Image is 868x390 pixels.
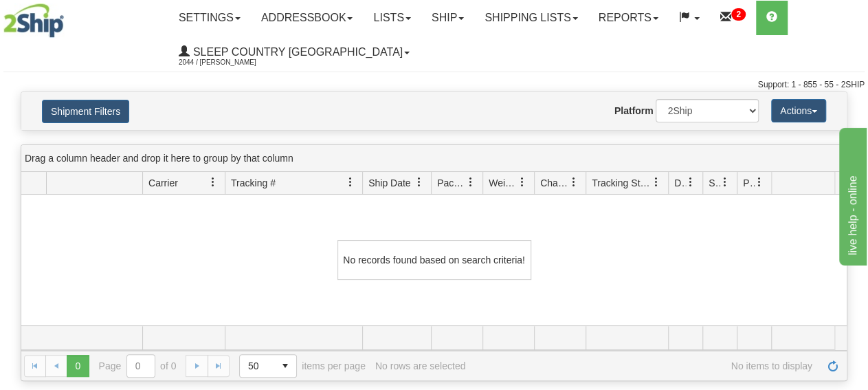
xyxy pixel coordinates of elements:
[10,8,127,25] div: live help - online
[475,360,812,371] span: No items to display
[562,171,586,194] a: Charge filter column settings
[67,355,89,377] span: Page 0
[822,355,844,377] a: Refresh
[99,354,177,378] span: Page of 0
[239,354,366,378] span: items per page
[836,124,867,265] iframe: chat widget
[540,176,569,190] span: Charge
[179,56,282,69] span: 2044 / [PERSON_NAME]
[511,171,534,194] a: Weight filter column settings
[363,1,421,35] a: Lists
[474,1,588,35] a: Shipping lists
[459,171,482,194] a: Packages filter column settings
[168,1,251,35] a: Settings
[674,176,686,190] span: Delivery Status
[201,171,225,194] a: Carrier filter column settings
[42,100,129,123] button: Shipment Filters
[248,359,266,373] span: 50
[743,176,755,190] span: Pickup Status
[588,1,669,35] a: Reports
[408,171,431,194] a: Ship Date filter column settings
[231,176,276,190] span: Tracking #
[3,3,64,38] img: logo2044.jpg
[710,1,756,35] a: 2
[375,360,466,371] div: No rows are selected
[239,354,297,378] span: Page sizes drop down
[337,240,531,280] div: No records found based on search criteria!
[368,176,410,190] span: Ship Date
[592,176,652,190] span: Tracking Status
[190,46,403,58] span: Sleep Country [GEOGRAPHIC_DATA]
[421,1,474,35] a: Ship
[339,171,362,194] a: Tracking # filter column settings
[713,171,737,194] a: Shipment Issues filter column settings
[645,171,668,194] a: Tracking Status filter column settings
[614,104,654,118] label: Platform
[709,176,720,190] span: Shipment Issues
[168,35,420,69] a: Sleep Country [GEOGRAPHIC_DATA] 2044 / [PERSON_NAME]
[771,99,826,122] button: Actions
[437,176,466,190] span: Packages
[679,171,702,194] a: Delivery Status filter column settings
[3,79,865,91] div: Support: 1 - 855 - 55 - 2SHIP
[489,176,518,190] span: Weight
[731,8,746,21] sup: 2
[748,171,771,194] a: Pickup Status filter column settings
[274,355,296,377] span: select
[251,1,364,35] a: Addressbook
[148,176,178,190] span: Carrier
[21,145,847,172] div: grid grouping header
